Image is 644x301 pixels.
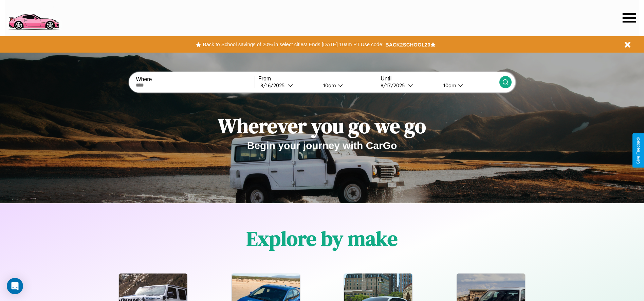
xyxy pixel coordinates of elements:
[258,76,377,82] label: From
[440,82,458,89] div: 10am
[381,76,499,82] label: Until
[318,82,377,89] button: 10am
[5,3,62,32] img: logo
[201,40,385,49] button: Back to School savings of 20% in select cities! Ends [DATE] 10am PT.Use code:
[7,278,23,294] div: Open Intercom Messenger
[636,137,641,164] div: Give Feedback
[438,82,499,89] button: 10am
[320,82,338,89] div: 10am
[260,82,288,89] div: 8 / 16 / 2025
[258,82,318,89] button: 8/16/2025
[246,225,398,252] h1: Explore by make
[136,76,254,82] label: Where
[381,82,408,89] div: 8 / 17 / 2025
[385,42,430,48] b: BACK2SCHOOL20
